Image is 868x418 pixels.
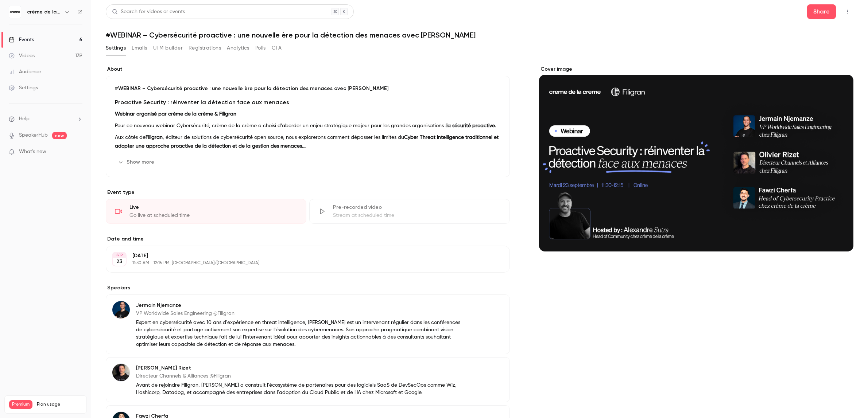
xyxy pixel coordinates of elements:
div: Live [129,204,297,211]
div: Search for videos or events [112,8,185,16]
strong: Filigran [146,135,163,140]
p: Expert en cybersécurité avec 10 ans d'expérience en threat intelligence, [PERSON_NAME] est un int... [136,319,462,348]
span: new [52,132,67,139]
li: help-dropdown-opener [9,115,82,123]
section: Cover image [539,66,853,251]
span: Plan usage [37,402,82,407]
button: Share [807,4,836,19]
button: UTM builder [153,42,183,54]
div: Olivier Rizet[PERSON_NAME] RizetDirecteur Channels & Alliances @FiligranAvant de rejoindre Filigr... [106,357,510,402]
button: Emails [132,42,147,54]
div: Go live at scheduled time [129,212,297,219]
img: Jermain Njemanze [112,301,130,319]
label: Date and time [106,235,510,243]
div: Audience [9,68,41,75]
p: Avant de rejoindre Filigran, [PERSON_NAME] a construit l'écosystème de partenaires pour des logic... [136,382,462,396]
p: Pour ce nouveau webinar Cybersécurité, crème de la crème a choisi d’aborder un enjeu stratégique ... [115,121,501,130]
span: Premium [9,400,32,409]
div: Videos [9,52,35,59]
div: Events [9,36,34,43]
p: 11:30 AM - 12:15 PM, [GEOGRAPHIC_DATA]/[GEOGRAPHIC_DATA] [132,260,471,266]
button: CTA [272,42,282,54]
img: crème de la crème [9,6,21,18]
button: Analytics [227,42,249,54]
span: Help [19,115,30,123]
h3: Proactive Security : réinventer la détection face aux menaces [115,98,501,107]
span: What's new [19,148,46,156]
div: Pre-recorded video [333,204,501,211]
strong: la sécurité proactive. [446,123,496,128]
p: 23 [116,258,122,265]
h6: crème de la crème [27,8,61,16]
label: About [106,66,510,73]
p: Event type [106,189,510,196]
p: Aux côtés de , éditeur de solutions de cybersécurité open source, nous explorerons comment dépass... [115,133,501,151]
p: [DATE] [132,252,471,259]
label: Cover image [539,66,853,73]
p: #WEBINAR – Cybersécurité proactive : une nouvelle ère pour la détection des menaces avec [PERSON_... [115,85,501,92]
div: Pre-recorded videoStream at scheduled time [309,199,510,224]
button: Polls [255,42,266,54]
p: Jermain Njemanze [136,302,462,309]
div: Stream at scheduled time [333,212,501,219]
a: SpeakerHub [19,132,48,139]
p: Directeur Channels & Alliances @Filigran [136,372,462,380]
button: Registrations [189,42,221,54]
img: Olivier Rizet [112,364,130,381]
div: Settings [9,84,38,91]
button: Settings [106,42,126,54]
p: VP Worldwide Sales Engineering @Filigran [136,310,462,317]
strong: Webinar organisé par crème de la crème & Filigran [115,112,236,117]
button: Show more [115,156,159,168]
div: LiveGo live at scheduled time [106,199,306,224]
label: Speakers [106,284,510,292]
h1: #WEBINAR – Cybersécurité proactive : une nouvelle ère pour la détection des menaces avec [PERSON_... [106,31,853,39]
p: [PERSON_NAME] Rizet [136,364,462,372]
div: Jermain NjemanzeJermain NjemanzeVP Worldwide Sales Engineering @FiligranExpert en cybersécurité a... [106,294,510,354]
div: SEP [113,253,126,258]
